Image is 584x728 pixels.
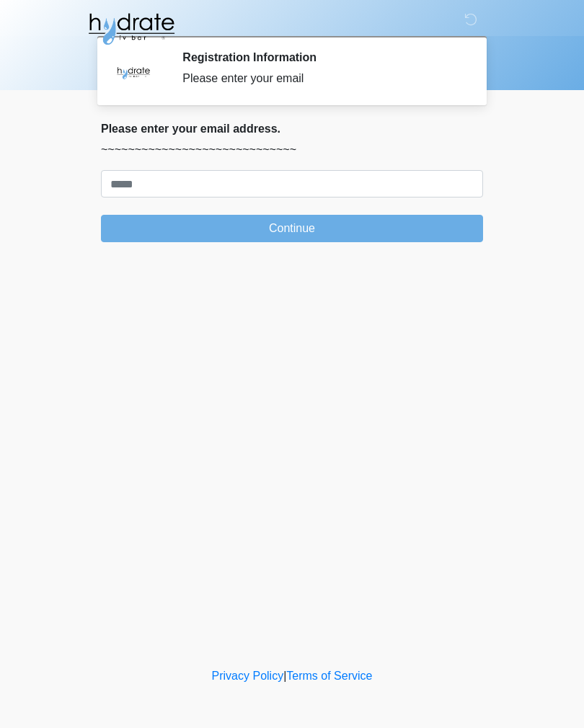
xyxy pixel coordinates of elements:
[182,70,461,87] div: Please enter your email
[87,11,176,47] img: Hydrate IV Bar - Fort Collins Logo
[112,50,155,94] img: Agent Avatar
[212,670,284,682] a: Privacy Policy
[286,670,372,682] a: Terms of Service
[101,215,483,242] button: Continue
[283,670,286,682] a: |
[101,122,483,136] h2: Please enter your email address.
[101,141,483,159] p: ~~~~~~~~~~~~~~~~~~~~~~~~~~~~~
